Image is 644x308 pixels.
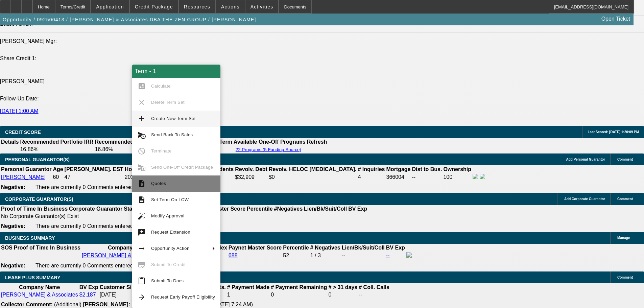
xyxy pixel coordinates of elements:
span: Request Early Payoff Eligibility [151,294,215,300]
b: # Coll. Calls [359,284,389,290]
mat-icon: arrow_forward [138,293,146,301]
b: BV Exp [79,284,98,290]
button: Activities [245,0,279,13]
a: [PERSON_NAME] & Associates [1,292,78,298]
th: Details [1,139,19,145]
b: Collector Comment: [1,302,53,307]
button: Resources [179,0,215,13]
mat-icon: description [138,196,146,204]
span: DISC DEAL, NO PMT HISTORY ([DATE] 7:24 AM) [132,302,253,307]
span: Add Personal Guarantor [566,158,605,161]
b: # Negatives [310,245,340,251]
td: -- [412,173,443,181]
td: $32,909 [235,173,268,181]
span: BUSINESS SUMMARY [5,235,55,241]
span: CORPORATE GUARANTOR(S) [5,196,73,202]
span: Credit Package [135,4,173,9]
b: #Negatives [274,206,303,212]
th: Recommended Portfolio IRR [20,139,94,145]
img: facebook-icon.png [406,252,412,258]
td: 0 [270,291,327,298]
b: Incidents [210,166,234,172]
td: 47 [64,173,124,181]
div: Term - 1 [132,65,220,78]
b: Percentile [247,206,272,212]
span: Last Scored: [DATE] 1:20:09 PM [588,130,639,134]
b: Revolv. Debt [235,166,267,172]
td: 16.86% [20,146,94,153]
span: Resources [184,4,210,9]
b: Start [124,206,136,212]
a: $2,187 [79,292,96,298]
b: Home Owner Since [125,166,174,172]
td: $0 [268,173,357,181]
div: 1 / 3 [310,253,340,259]
img: facebook-icon.png [473,174,478,179]
th: Refresh [307,139,328,145]
mat-icon: cancel_schedule_send [138,131,146,139]
a: [PERSON_NAME] & Associates [82,253,159,258]
td: -- [341,252,385,259]
td: 60 [52,173,63,181]
b: Paynet Master Score [229,245,282,251]
b: Mortgage [386,166,411,172]
td: No Corporate Guarantor(s) Exist [1,213,370,220]
th: Available One-Off Programs [233,139,306,145]
b: Corporate Guarantor [69,206,122,212]
span: Send Back To Sales [151,132,193,137]
span: Opportunity / 092500413 / [PERSON_NAME] & Associates DBA THE ZEN GROUP / [PERSON_NAME] [3,17,256,22]
a: 688 [229,253,238,258]
th: Proof of Time In Business [14,244,81,251]
div: 52 [283,253,309,259]
b: Revolv. HELOC [MEDICAL_DATA]. [269,166,357,172]
span: (Additional) [54,302,81,307]
b: Dist to Bus. [412,166,442,172]
b: Customer Since [100,284,141,290]
span: Comment [617,197,633,201]
span: Submit To Docs [151,278,184,283]
b: Negative: [1,184,25,190]
mat-icon: arrow_right_alt [138,244,146,253]
b: # Inquiries [358,166,385,172]
span: There are currently 0 Comments entered on this opportunity [35,184,179,190]
button: Actions [216,0,245,13]
mat-icon: request_quote [138,180,146,188]
b: Company Name [19,284,60,290]
span: Request Extension [151,230,190,235]
a: -- [359,292,362,298]
span: CREDIT SCORE [5,129,41,135]
a: [PERSON_NAME] [1,174,46,180]
span: There are currently 0 Comments entered on this opportunity [35,263,179,268]
b: Company [108,245,133,251]
a: Open Ticket [599,13,633,25]
a: -- [386,253,390,258]
span: Manage [617,236,630,240]
span: LEASE PLUS SUMMARY [5,275,61,280]
span: Modify Approval [151,213,185,218]
b: # Payment Made [227,284,269,290]
b: [PERSON_NAME]: [83,302,130,307]
td: 16.86% [94,146,166,153]
b: BV Exp [386,245,405,251]
th: SOS [1,244,13,251]
td: 1 [227,291,270,298]
b: Negative: [1,263,25,268]
td: 100 [443,173,472,181]
b: [PERSON_NAME]. EST [65,166,123,172]
span: 2016 [125,174,137,180]
img: linkedin-icon.png [480,174,485,179]
b: Lien/Bk/Suit/Coll [304,206,347,212]
b: BV Exp [348,206,367,212]
span: Application [96,4,124,9]
mat-icon: auto_fix_high [138,212,146,220]
span: Actions [221,4,240,9]
th: Proof of Time In Business [1,206,68,212]
b: Personal Guarantor [1,166,51,172]
span: Activities [251,4,273,9]
mat-icon: try [138,228,146,236]
span: Opportunity Action [151,246,190,251]
span: PERSONAL GUARANTOR(S) [5,157,70,162]
button: Application [91,0,129,13]
span: Add Corporate Guarantor [564,197,605,201]
td: 0 [328,291,358,298]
